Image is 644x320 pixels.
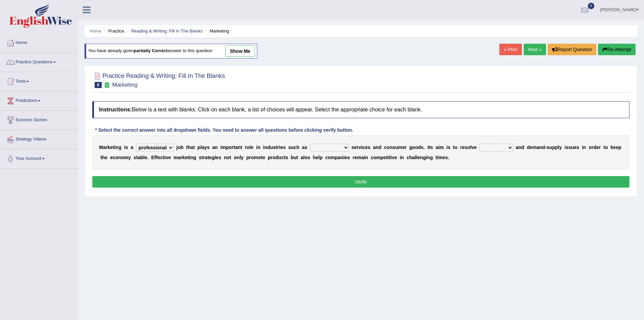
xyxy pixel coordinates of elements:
b: m [532,145,536,150]
b: a [373,145,376,150]
b: e [354,155,357,160]
b: a [302,145,305,150]
b: m [357,155,361,160]
b: g [409,145,412,150]
b: v [358,145,361,150]
b: o [605,145,608,150]
b: a [301,155,304,160]
b: e [209,155,212,160]
b: e [596,145,599,150]
b: p [552,145,555,150]
b: i [364,155,365,160]
b: o [467,145,470,150]
b: i [263,145,264,150]
b: i [400,155,401,160]
b: i [189,155,190,160]
b: i [390,155,392,160]
b: o [589,145,592,150]
b: d [593,145,596,150]
b: s [305,155,307,160]
b: e [574,145,577,150]
b: e [462,145,465,150]
b: u [270,145,273,150]
b: o [251,155,254,160]
b: p [268,155,271,160]
a: Practice Questions [0,53,77,70]
b: o [307,155,310,160]
b: a [212,145,215,150]
b: a [412,155,415,160]
a: Home [90,28,101,34]
b: n [427,155,430,160]
b: t [234,145,235,150]
b: m [222,145,226,150]
b: partially correct [134,48,168,54]
b: l [415,155,416,160]
b: o [328,155,331,160]
b: t [113,145,115,150]
b: Instructions: [99,107,132,112]
b: . [424,145,425,150]
b: i [220,145,222,150]
b: d [527,145,530,150]
b: d [542,145,545,150]
b: t [241,145,242,150]
b: u [549,145,552,150]
b: a [103,145,106,150]
b: a [191,145,193,150]
a: Your Account [0,149,77,166]
b: s [125,145,128,150]
b: p [335,155,338,160]
b: t [389,155,390,160]
b: n [519,145,522,150]
b: d [521,145,524,150]
b: e [216,155,219,160]
b: i [438,145,439,150]
b: r [232,145,233,150]
b: n [376,145,379,150]
b: k [611,145,613,150]
li: Marketing [204,28,229,34]
b: l [558,145,559,150]
b: t [261,155,263,160]
b: l [143,155,145,160]
b: a [361,155,364,160]
b: v [166,155,168,160]
b: t [163,155,164,160]
b: o [227,155,230,160]
b: l [318,155,320,160]
b: j [176,145,178,150]
b: i [343,155,345,160]
b: r [592,145,593,150]
b: i [124,145,125,150]
b: s [445,155,448,160]
b: e [443,155,445,160]
b: e [168,155,171,160]
b: n [539,145,542,150]
b: o [455,145,458,150]
b: n [401,155,404,160]
b: h [102,155,105,160]
h4: Below is a text with blanks. Click on each blank, a list of choices will appear. Select the appro... [92,101,629,118]
b: c [160,155,163,160]
b: d [418,145,421,150]
b: y [241,155,244,160]
b: a [338,155,340,160]
b: o [258,155,261,160]
b: n [238,145,241,150]
b: t [429,145,430,150]
b: b [140,155,143,160]
b: o [272,155,276,160]
b: e [110,145,113,150]
b: e [158,155,160,160]
b: s [577,145,579,150]
b: s [464,145,467,150]
b: r [357,145,358,150]
b: m [173,155,177,160]
b: t [193,145,195,150]
b: i [447,145,448,150]
b: s [566,145,569,150]
b: p [226,145,229,150]
b: i [215,155,216,160]
b: e [354,145,357,150]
